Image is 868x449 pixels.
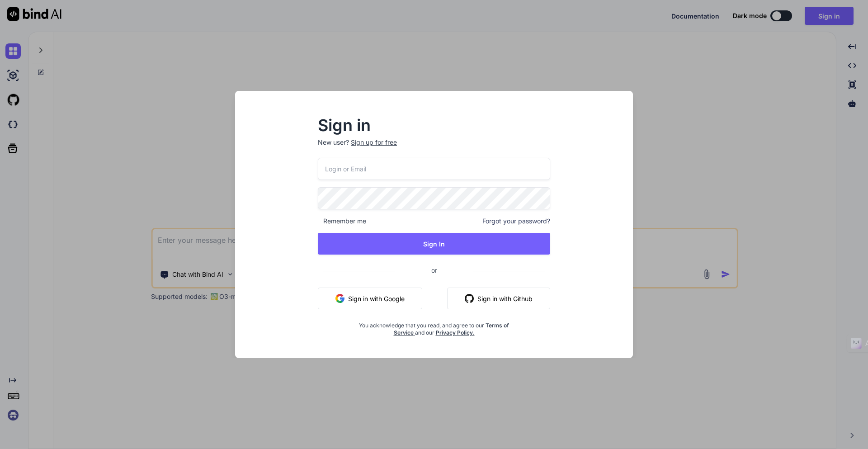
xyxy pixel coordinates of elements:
[318,138,550,158] p: New user?
[335,294,344,303] img: google
[395,259,473,281] span: or
[318,217,366,226] span: Remember me
[482,217,550,226] span: Forgot your password?
[318,158,550,180] input: Login or Email
[447,288,550,309] button: Sign in with Github
[394,322,509,336] a: Terms of Service
[357,317,512,336] div: You acknowledge that you read, and agree to our and our
[351,138,397,147] div: Sign up for free
[318,233,550,255] button: Sign In
[318,118,550,132] h2: Sign in
[465,294,474,303] img: github
[318,288,422,309] button: Sign in with Google
[436,329,475,336] a: Privacy Policy.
